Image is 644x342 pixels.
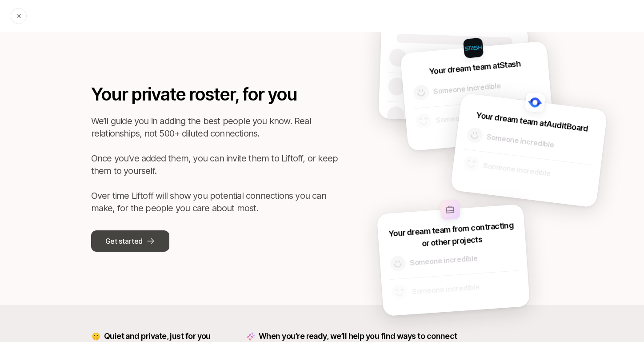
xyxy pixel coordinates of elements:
[428,57,521,77] p: Your dream team at Stash
[463,38,484,59] img: Stash
[440,200,460,220] img: other-company-logo.svg
[91,81,340,108] p: Your private roster, for you
[92,330,100,342] p: 🤫
[386,219,516,252] p: Your dream team from contracting or other projects
[91,115,340,214] p: We’ll guide you in adding the best people you know. Real relationships, not 500+ diluted connecti...
[476,109,589,135] p: Your dream team at AuditBoard
[524,92,545,113] img: AuditBoard
[91,230,169,252] button: Get started
[105,235,143,247] p: Get started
